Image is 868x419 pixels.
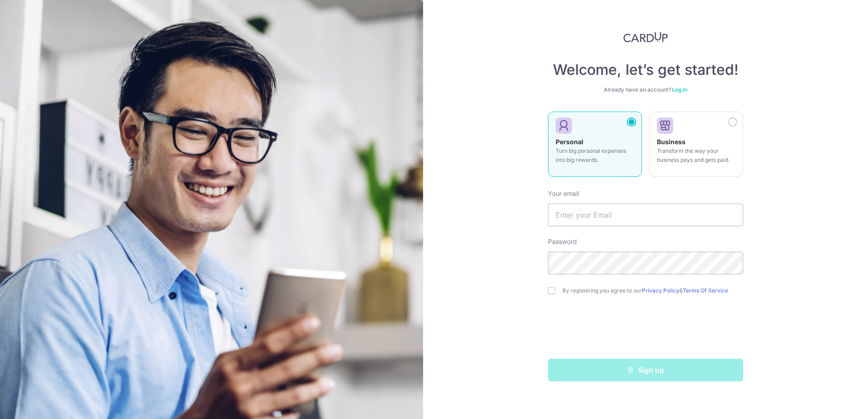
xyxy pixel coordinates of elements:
[683,287,728,294] a: Terms Of Service
[623,32,668,43] img: CardUp Logo
[556,146,634,165] p: Turn big personal expenses into big rewards.
[548,61,743,79] h4: Welcome, let’s get started!
[548,237,577,246] label: Password
[548,189,579,198] label: Your email
[672,86,687,93] a: Log in
[642,287,679,294] a: Privacy Policy
[562,287,743,294] label: By registering you agree to our &
[577,312,715,348] iframe: reCAPTCHA
[657,146,735,165] p: Transform the way your business pays and gets paid.
[548,204,743,226] input: Enter your Email
[556,138,583,146] strong: Personal
[548,86,743,93] div: Already have an account?
[548,112,642,182] a: Personal Turn big personal expenses into big rewards.
[657,138,686,146] strong: Business
[649,112,743,182] a: Business Transform the way your business pays and gets paid.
